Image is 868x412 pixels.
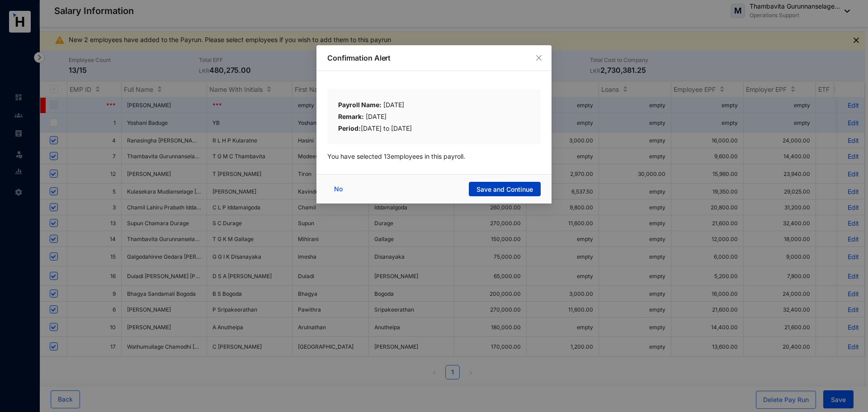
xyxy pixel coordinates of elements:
[338,113,364,120] b: Remark:
[469,182,541,196] button: Save and Continue
[338,100,530,112] div: [DATE]
[334,184,343,194] span: No
[327,152,465,160] span: You have selected 13 employees in this payroll.
[476,185,533,194] span: Save and Continue
[534,53,544,63] button: Close
[327,182,352,196] button: No
[338,123,530,133] div: [DATE] to [DATE]
[327,52,541,63] p: Confirmation Alert
[535,54,542,62] span: close
[338,124,361,132] b: Period:
[338,101,382,109] b: Payroll Name:
[338,112,530,123] div: [DATE]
